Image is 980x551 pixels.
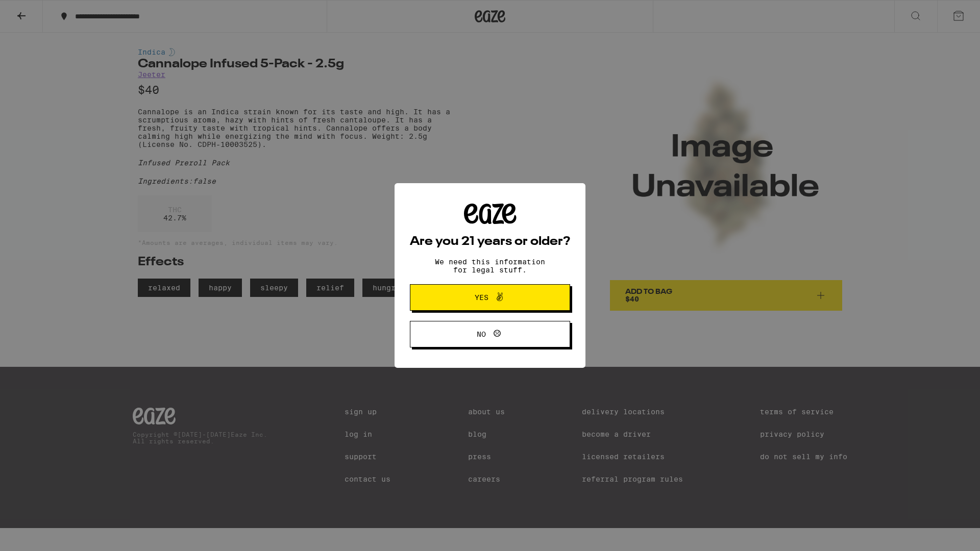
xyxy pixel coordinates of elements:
button: No [410,321,570,347]
h2: Are you 21 years or older? [410,236,570,248]
span: Yes [475,294,488,301]
p: We need this information for legal stuff. [426,258,554,274]
button: Yes [410,284,570,311]
span: No [477,331,486,338]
